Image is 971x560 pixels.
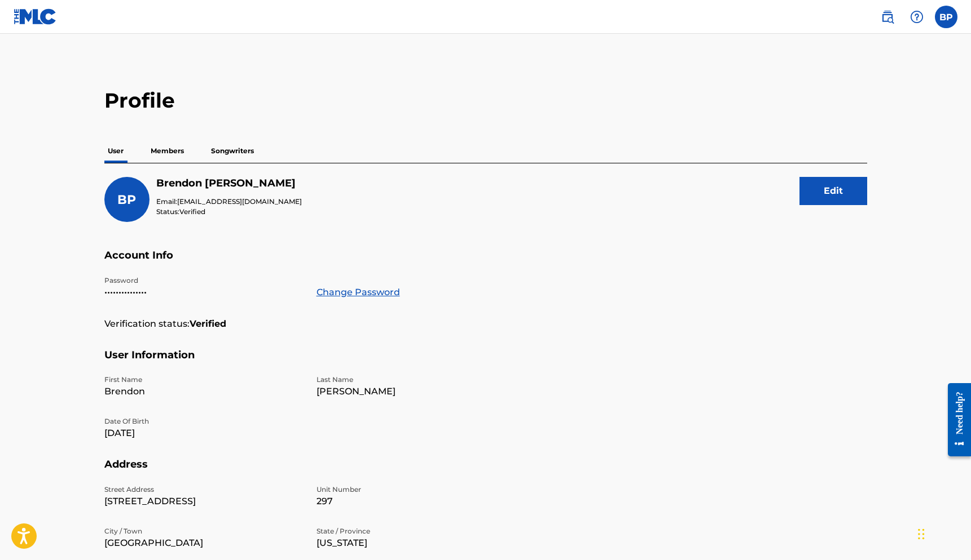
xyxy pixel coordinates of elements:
[179,207,205,216] span: Verified
[104,375,303,385] p: First Name
[317,286,400,299] a: Change Password
[156,207,302,217] p: Status:
[147,139,187,163] p: Members
[910,10,924,24] img: help
[918,517,925,551] div: Drag
[104,286,303,299] p: •••••••••••••••
[104,426,303,440] p: [DATE]
[104,275,303,286] p: Password
[104,249,867,275] h5: Account Info
[317,495,515,508] p: 297
[317,526,515,536] p: State / Province
[190,317,226,331] strong: Verified
[104,526,303,536] p: City / Town
[935,6,957,28] div: User Menu
[104,317,190,331] p: Verification status:
[156,177,302,190] h5: Brendon Pina
[915,506,971,560] iframe: Chat Widget
[14,8,57,25] img: MLC Logo
[104,458,867,485] h5: Address
[317,485,515,495] p: Unit Number
[156,197,302,207] p: Email:
[876,6,899,28] a: Public Search
[104,416,303,426] p: Date Of Birth
[799,177,867,205] button: Edit
[177,197,302,206] span: [EMAIL_ADDRESS][DOMAIN_NAME]
[104,349,867,375] h5: User Information
[104,495,303,508] p: [STREET_ADDRESS]
[208,139,257,163] p: Songwriters
[939,374,971,466] iframe: Resource Center
[881,10,894,24] img: search
[104,385,303,398] p: Brendon
[104,485,303,495] p: Street Address
[317,385,515,398] p: [PERSON_NAME]
[104,139,127,163] p: User
[117,192,136,207] span: BP
[317,536,515,550] p: [US_STATE]
[104,88,867,113] h2: Profile
[906,6,928,28] div: Help
[317,375,515,385] p: Last Name
[104,536,303,550] p: [GEOGRAPHIC_DATA]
